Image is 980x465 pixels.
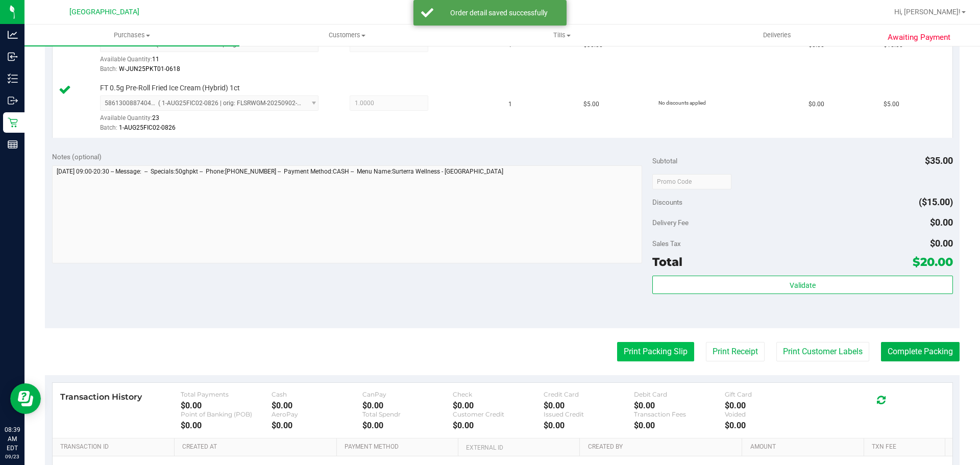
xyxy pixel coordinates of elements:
span: Purchases [24,31,239,40]
span: $0.00 [930,238,953,249]
span: [GEOGRAPHIC_DATA] [69,8,139,16]
span: Subtotal [652,157,677,165]
span: Hi, [PERSON_NAME]! [894,8,961,16]
span: Notes (optional) [52,153,102,161]
span: 11 [152,56,159,63]
div: $0.00 [453,421,544,430]
a: Created By [588,443,738,451]
div: CanPay [362,390,453,398]
span: $35.00 [925,155,953,166]
div: Gift Card [725,390,816,398]
span: $20.00 [913,255,953,269]
button: Print Customer Labels [776,342,869,361]
div: Cash [272,390,362,398]
span: Total [652,255,682,269]
inline-svg: Inbound [8,52,18,62]
a: Deliveries [670,25,885,46]
button: Print Packing Slip [617,342,694,361]
a: Customers [239,25,454,46]
iframe: Resource center [10,383,41,414]
span: Sales Tax [652,239,681,248]
input: Promo Code [652,174,731,189]
a: Payment Method [345,443,454,451]
inline-svg: Analytics [8,30,18,40]
span: 1 [508,100,512,109]
span: $5.00 [884,100,899,109]
a: Tills [454,25,669,46]
a: Transaction ID [60,443,170,451]
th: External ID [458,438,579,457]
inline-svg: Outbound [8,95,18,106]
div: $0.00 [181,401,272,410]
p: 09/23 [5,453,20,460]
span: Customers [240,31,454,40]
div: $0.00 [272,401,362,410]
a: Purchases [24,25,239,46]
div: $0.00 [272,421,362,430]
div: AeroPay [272,410,362,418]
div: $0.00 [634,401,725,410]
div: $0.00 [453,401,544,410]
span: Delivery Fee [652,218,689,227]
div: Customer Credit [453,410,544,418]
span: FT 0.5g Pre-Roll Fried Ice Cream (Hybrid) 1ct [100,83,240,93]
button: Validate [652,276,952,294]
span: W-JUN25PKT01-0618 [119,65,180,72]
div: Point of Banking (POB) [181,410,272,418]
div: Total Payments [181,390,272,398]
span: $5.00 [583,100,599,109]
a: Txn Fee [872,443,941,451]
button: Complete Packing [881,342,960,361]
span: Tills [455,31,669,40]
p: 08:39 AM EDT [5,425,20,453]
div: Total Spendr [362,410,453,418]
div: Voided [725,410,816,418]
span: Batch: [100,124,117,131]
span: Awaiting Payment [888,32,950,43]
inline-svg: Retail [8,117,18,128]
div: Available Quantity: [100,111,330,131]
span: ($15.00) [919,197,953,207]
span: Batch: [100,65,117,72]
div: $0.00 [544,421,634,430]
div: Debit Card [634,390,725,398]
a: Amount [750,443,860,451]
div: Issued Credit [544,410,634,418]
inline-svg: Inventory [8,74,18,84]
inline-svg: Reports [8,139,18,150]
div: Credit Card [544,390,634,398]
div: Check [453,390,544,398]
span: Discounts [652,193,682,211]
div: Order detail saved successfully [439,8,559,18]
span: No discounts applied [658,100,706,106]
div: $0.00 [544,401,634,410]
span: Deliveries [749,31,805,40]
div: $0.00 [181,421,272,430]
div: $0.00 [362,401,453,410]
a: Created At [182,443,332,451]
div: $0.00 [362,421,453,430]
span: Validate [790,281,816,289]
button: Print Receipt [706,342,765,361]
span: $0.00 [808,100,824,109]
span: $0.00 [930,217,953,228]
div: $0.00 [725,421,816,430]
div: $0.00 [725,401,816,410]
div: Available Quantity: [100,52,330,72]
span: 1-AUG25FIC02-0826 [119,124,176,131]
div: Transaction Fees [634,410,725,418]
div: $0.00 [634,421,725,430]
span: 23 [152,114,159,121]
